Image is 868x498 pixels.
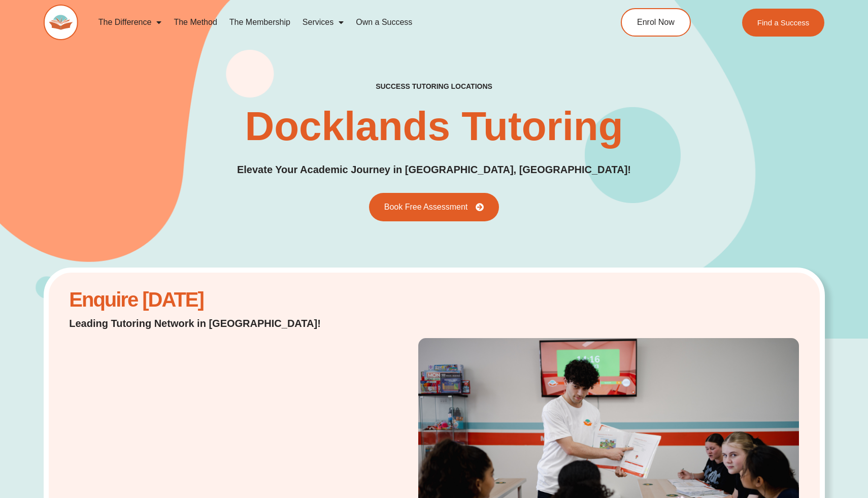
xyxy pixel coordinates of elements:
[376,82,492,91] h2: success tutoring locations
[637,18,675,26] span: Enrol Now
[237,162,631,178] p: Elevate Your Academic Journey in [GEOGRAPHIC_DATA], [GEOGRAPHIC_DATA]!
[384,203,468,211] span: Book Free Assessment
[69,293,335,306] h2: Enquire [DATE]
[69,316,335,330] p: Leading Tutoring Network in [GEOGRAPHIC_DATA]!
[223,11,296,34] a: The Membership
[168,11,223,34] a: The Method
[757,19,810,26] span: Find a Success
[350,11,418,34] a: Own a Success
[92,11,168,34] a: The Difference
[245,106,623,147] h1: Docklands Tutoring
[621,8,691,37] a: Enrol Now
[369,193,499,221] a: Book Free Assessment
[742,9,825,37] a: Find a Success
[296,11,350,34] a: Services
[92,11,576,34] nav: Menu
